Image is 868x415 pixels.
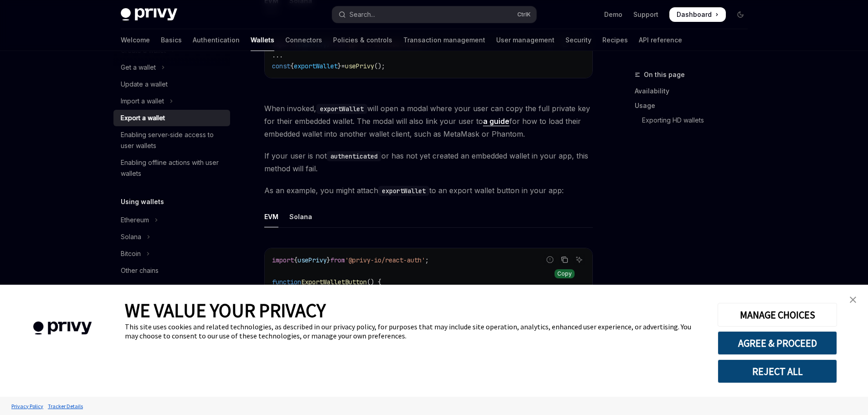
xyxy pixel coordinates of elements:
button: Copy the contents from the code block [559,254,570,266]
a: Welcome [121,29,150,51]
div: Bitcoin [121,248,141,259]
a: Policies & controls [333,29,392,51]
div: Enabling server-side access to user wallets [121,129,225,151]
a: Connectors [285,29,322,51]
button: Toggle Solana section [113,229,230,245]
span: On this page [644,69,685,80]
div: Copy [555,269,575,278]
span: } [338,62,341,70]
a: User management [496,29,555,51]
div: Search... [349,9,375,20]
button: Toggle EVM smart wallets section [113,279,230,296]
button: Toggle Ethereum section [113,212,230,228]
span: } [327,256,330,264]
a: Dashboard [669,7,726,22]
span: Dashboard [677,10,712,19]
a: Enabling offline actions with user wallets [113,154,230,182]
span: from [330,256,345,264]
button: REJECT ALL [718,359,837,383]
a: Recipes [602,29,628,51]
span: = [341,62,345,70]
div: Get a wallet [121,62,156,73]
span: usePrivy [345,62,374,70]
code: exportWallet [316,104,367,114]
div: Other chains [121,265,159,276]
a: Availability [635,84,755,98]
a: Support [633,10,658,19]
img: dark logo [121,8,177,21]
a: Privacy Policy [9,398,46,414]
a: Exporting HD wallets [635,113,755,128]
span: function [272,278,301,286]
button: Toggle Bitcoin section [113,246,230,262]
span: '@privy-io/react-auth' [345,256,425,264]
a: Enabling server-side access to user wallets [113,127,230,154]
div: Export a wallet [121,113,165,123]
button: AGREE & PROCEED [718,331,837,355]
span: As an example, you might attach to an export wallet button in your app: [264,184,593,197]
span: ExportWalletButton [301,278,367,286]
a: Demo [604,10,622,19]
div: This site uses cookies and related technologies, as described in our privacy policy, for purposes... [125,322,704,340]
span: exportWallet [294,62,338,70]
a: Other chains [113,262,230,279]
span: (); [374,62,385,70]
div: Enabling offline actions with user wallets [121,157,225,179]
img: company logo [14,308,111,348]
button: MANAGE CHOICES [718,303,837,327]
a: Usage [635,98,755,113]
span: When invoked, will open a modal where your user can copy the full private key for their embedded ... [264,102,593,140]
a: Transaction management [403,29,485,51]
code: authenticated [327,151,381,161]
button: Report incorrect code [544,254,556,266]
div: Update a wallet [121,79,168,90]
span: usePrivy [298,256,327,264]
a: Basics [161,29,182,51]
button: Ask AI [573,254,585,266]
a: Authentication [193,29,240,51]
a: a guide [483,117,509,126]
span: () { [367,278,381,286]
button: Open search [332,6,536,23]
span: const [272,62,290,70]
a: Security [565,29,591,51]
span: import [272,256,294,264]
button: Toggle Import a wallet section [113,93,230,109]
div: Import a wallet [121,96,164,107]
div: EVM [264,206,278,227]
span: Ctrl K [517,11,531,18]
span: { [290,62,294,70]
a: Export a wallet [113,110,230,126]
div: Ethereum [121,215,149,225]
code: exportWallet [378,186,429,196]
button: Toggle Get a wallet section [113,59,230,76]
span: ; [425,256,429,264]
img: close banner [850,297,856,303]
a: Wallets [251,29,274,51]
div: EVM smart wallets [121,282,175,293]
a: Update a wallet [113,76,230,92]
span: { [294,256,298,264]
a: API reference [639,29,682,51]
a: close banner [844,291,862,309]
div: Solana [289,206,312,227]
span: ... [272,51,283,59]
button: Toggle dark mode [733,7,748,22]
span: If your user is not or has not yet created an embedded wallet in your app, this method will fail. [264,149,593,175]
a: Tracker Details [46,398,85,414]
div: Solana [121,231,141,242]
h5: Using wallets [121,196,164,207]
span: WE VALUE YOUR PRIVACY [125,298,326,322]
